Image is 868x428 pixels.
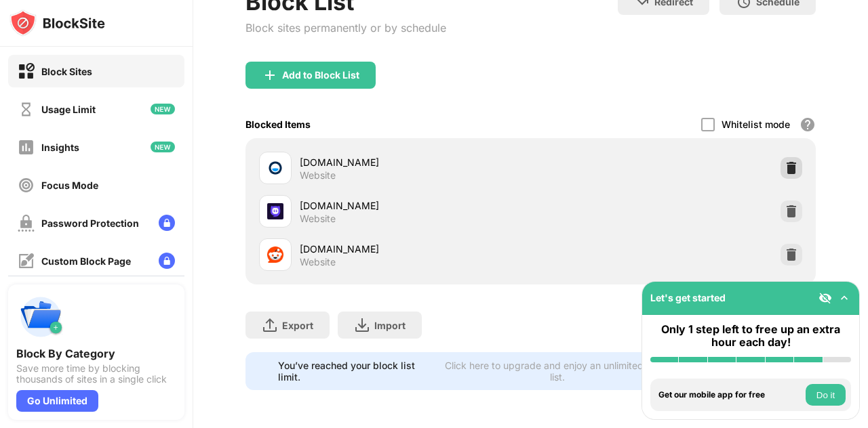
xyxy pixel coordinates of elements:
[837,291,851,305] img: omni-setup-toggle.svg
[41,142,79,153] div: Insights
[159,215,175,231] img: lock-menu.svg
[16,347,176,360] div: Block By Category
[16,390,98,412] div: Go Unlimited
[16,293,65,341] img: push-categories.svg
[267,160,283,176] img: favicons
[267,203,283,219] img: favicons
[159,253,175,269] img: lock-menu.svg
[41,217,139,229] div: Password Protection
[818,291,832,305] img: eye-not-visible.svg
[650,323,851,349] div: Only 1 step left to free up an extra hour each day!
[151,142,175,152] img: new-icon.svg
[18,101,35,118] img: time-usage-off.svg
[18,139,35,156] img: insights-off.svg
[245,21,446,35] div: Block sites permanently or by schedule
[282,320,313,331] div: Export
[16,363,176,385] div: Save more time by blocking thousands of sites in a single click
[151,104,175,114] img: new-icon.svg
[41,104,96,115] div: Usage Limit
[41,255,131,267] div: Custom Block Page
[18,253,35,270] img: customize-block-page-off.svg
[300,198,531,213] div: [DOMAIN_NAME]
[300,155,531,169] div: [DOMAIN_NAME]
[441,360,675,383] div: Click here to upgrade and enjoy an unlimited block list.
[41,66,92,77] div: Block Sites
[18,63,35,80] img: block-on.svg
[18,215,35,232] img: password-protection-off.svg
[300,213,336,225] div: Website
[300,169,336,181] div: Website
[300,242,531,256] div: [DOMAIN_NAME]
[374,320,406,331] div: Import
[282,70,359,81] div: Add to Block List
[650,292,726,303] div: Let's get started
[245,119,311,130] div: Blocked Items
[18,177,35,194] img: focus-off.svg
[278,360,433,383] div: You’ve reached your block list limit.
[41,179,98,191] div: Focus Mode
[9,9,105,37] img: logo-blocksite.svg
[267,247,283,263] img: favicons
[300,256,336,268] div: Website
[658,390,802,400] div: Get our mobile app for free
[806,384,846,406] button: Do it
[722,119,790,130] div: Whitelist mode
